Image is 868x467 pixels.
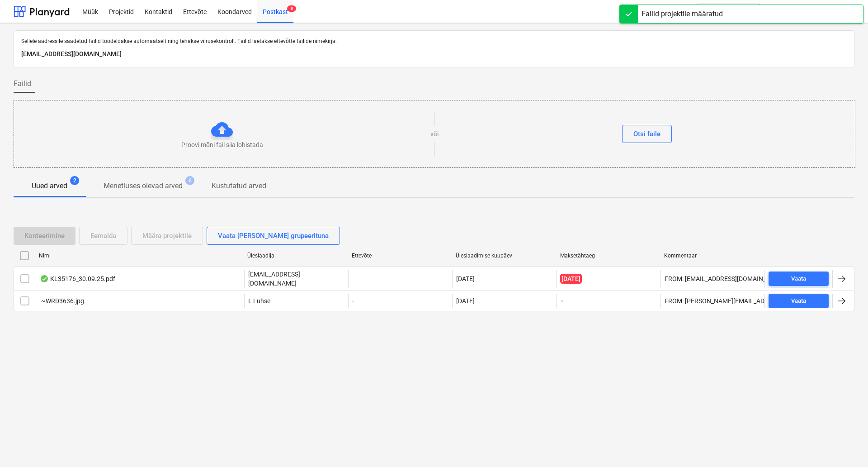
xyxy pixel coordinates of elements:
span: [DATE] [560,274,582,284]
p: [EMAIL_ADDRESS][DOMAIN_NAME] [21,49,847,60]
iframe: Chat Widget [823,424,868,467]
div: Ettevõte [352,253,449,259]
button: Otsi faile [622,125,672,143]
p: Menetluses olevad arved [104,181,183,191]
div: - [348,294,452,308]
div: Üleslaadimise kuupäev [456,253,553,259]
button: Vaata [PERSON_NAME] grupeerituna [207,227,340,245]
div: Maksetähtaeg [560,253,657,259]
p: [EMAIL_ADDRESS][DOMAIN_NAME] [248,270,344,288]
div: ~WRD3636.jpg [40,297,84,305]
div: Nimi [39,253,240,259]
div: Vestlusvidin [823,424,868,467]
p: või [430,129,439,138]
p: Kustutatud arved [212,181,266,191]
div: Üleslaadija [247,253,344,259]
span: 2 [70,176,79,185]
div: Kommentaar [664,253,761,259]
span: 8 [287,5,296,12]
button: Vaata [769,294,829,308]
p: Sellele aadressile saadetud failid töödeldakse automaatselt ning tehakse viirusekontroll. Failid ... [21,38,847,45]
div: [DATE] [456,297,475,305]
span: - [560,296,564,305]
div: Otsi faile [633,128,660,140]
p: I. Luhse [248,296,270,305]
p: Uued arved [32,181,67,191]
div: KL35176_30.09.25.pdf [40,275,115,282]
div: Proovi mõni fail siia lohistadavõiOtsi faile [14,100,855,168]
div: Failid projektile määratud [642,9,723,19]
p: Proovi mõni fail siia lohistada [181,140,263,149]
div: Andmed failist loetud [40,275,49,282]
div: Vaata [PERSON_NAME] grupeerituna [218,230,329,242]
button: Vaata [769,272,829,286]
div: Vaata [791,274,806,284]
div: Vaata [791,296,806,306]
span: 6 [185,176,194,185]
div: [DATE] [456,275,475,282]
span: Failid [14,78,31,89]
div: - [348,270,452,288]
